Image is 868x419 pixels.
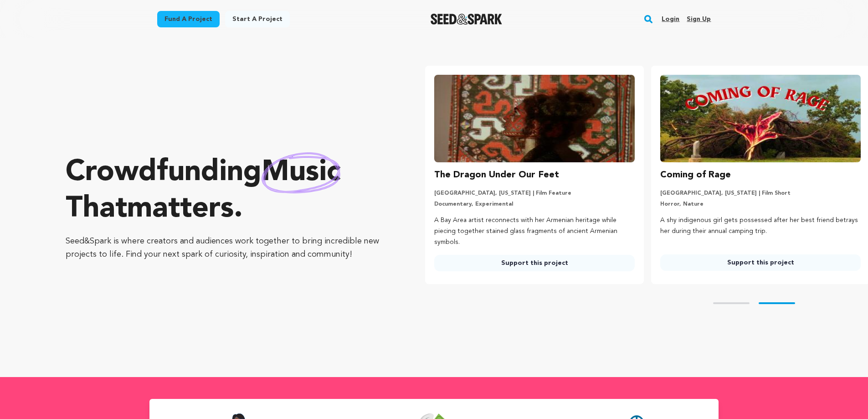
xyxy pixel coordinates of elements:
[687,12,711,26] a: Sign up
[434,75,635,162] img: The Dragon Under Our Feet image
[434,190,635,197] p: [GEOGRAPHIC_DATA], [US_STATE] | Film Feature
[431,14,502,25] a: Seed&Spark Homepage
[434,168,559,182] h3: The Dragon Under Our Feet
[660,75,861,162] img: Coming of Rage image
[66,155,389,228] p: Crowdfunding that .
[431,14,502,25] img: Seed&Spark Logo Dark Mode
[262,152,340,193] img: hand sketched image
[660,168,731,182] h3: Coming of Rage
[157,11,220,27] a: Fund a project
[660,190,861,197] p: [GEOGRAPHIC_DATA], [US_STATE] | Film Short
[660,201,861,208] p: Horror, Nature
[434,201,635,208] p: Documentary, Experimental
[127,195,234,224] span: matters
[660,215,861,237] p: A shy indigenous girl gets possessed after her best friend betrays her during their annual campin...
[660,254,861,271] a: Support this project
[66,235,389,261] p: Seed&Spark is where creators and audiences work together to bring incredible new projects to life...
[434,215,635,248] p: A Bay Area artist reconnects with her Armenian heritage while piecing together stained glass frag...
[434,255,635,271] a: Support this project
[662,12,679,26] a: Login
[225,11,290,27] a: Start a project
